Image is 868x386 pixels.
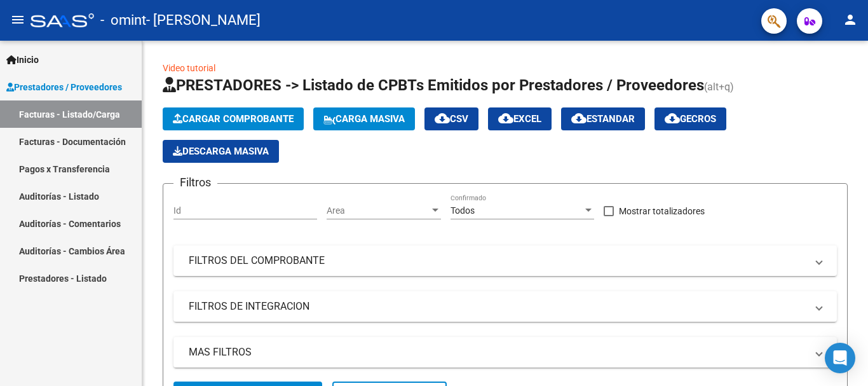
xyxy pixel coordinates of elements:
[10,12,25,27] mat-icon: menu
[313,107,415,130] button: Carga Masiva
[173,113,294,125] span: Cargar Comprobante
[189,300,806,314] mat-panel-title: FILTROS DE INTEGRACION
[163,76,704,94] span: PRESTADORES -> Listado de CPBTs Emitidos por Prestadores / Proveedores
[498,111,513,126] mat-icon: cloud_download
[163,140,279,163] app-download-masive: Descarga masiva de comprobantes (adjuntos)
[665,111,680,126] mat-icon: cloud_download
[146,6,261,34] span: - [PERSON_NAME]
[189,254,806,268] mat-panel-title: FILTROS DEL COMPROBANTE
[488,107,552,130] button: EXCEL
[571,113,635,125] span: Estandar
[704,81,734,93] span: (alt+q)
[173,291,837,322] mat-expansion-panel-header: FILTROS DE INTEGRACION
[843,12,858,27] mat-icon: person
[619,203,705,219] span: Mostrar totalizadores
[498,113,541,125] span: EXCEL
[435,113,468,125] span: CSV
[327,205,430,216] span: Area
[665,113,716,125] span: Gecros
[173,174,217,191] h3: Filtros
[654,107,726,130] button: Gecros
[173,245,837,276] mat-expansion-panel-header: FILTROS DEL COMPROBANTE
[323,113,405,125] span: Carga Masiva
[163,107,304,130] button: Cargar Comprobante
[6,53,39,67] span: Inicio
[571,111,587,126] mat-icon: cloud_download
[561,107,645,130] button: Estandar
[173,337,837,368] mat-expansion-panel-header: MAS FILTROS
[100,6,146,34] span: - omint
[435,111,450,126] mat-icon: cloud_download
[189,345,806,359] mat-panel-title: MAS FILTROS
[451,205,475,216] span: Todos
[424,107,478,130] button: CSV
[6,80,122,94] span: Prestadores / Proveedores
[163,63,215,73] a: Video tutorial
[173,146,269,157] span: Descarga Masiva
[825,343,855,373] div: Open Intercom Messenger
[163,140,279,163] button: Descarga Masiva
